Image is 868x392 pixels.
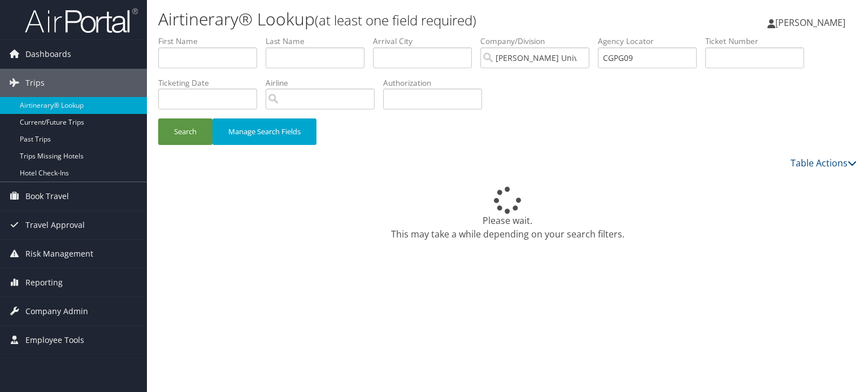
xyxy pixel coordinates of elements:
span: Reporting [25,268,63,297]
label: Airline [266,77,383,89]
label: Agency Locator [598,36,705,47]
span: Dashboards [25,40,71,68]
div: Please wait. This may take a while depending on your search filters. [158,187,857,241]
span: Trips [25,69,45,97]
span: Risk Management [25,240,93,268]
label: Last Name [266,36,373,47]
button: Search [158,118,212,145]
h1: Airtinerary® Lookup [158,7,624,31]
button: Manage Search Fields [212,118,316,145]
label: First Name [158,36,266,47]
label: Arrival City [373,36,480,47]
a: Table Actions [791,157,857,169]
span: [PERSON_NAME] [775,16,845,29]
a: [PERSON_NAME] [767,6,857,39]
label: Company/Division [480,36,598,47]
small: (at least one field required) [315,11,476,29]
label: Ticket Number [705,36,813,47]
img: airportal-logo.png [25,7,138,34]
span: Book Travel [25,182,69,210]
label: Ticketing Date [158,77,266,89]
span: Travel Approval [25,211,85,239]
label: Authorization [383,77,491,89]
span: Company Admin [25,297,88,325]
span: Employee Tools [25,326,84,354]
